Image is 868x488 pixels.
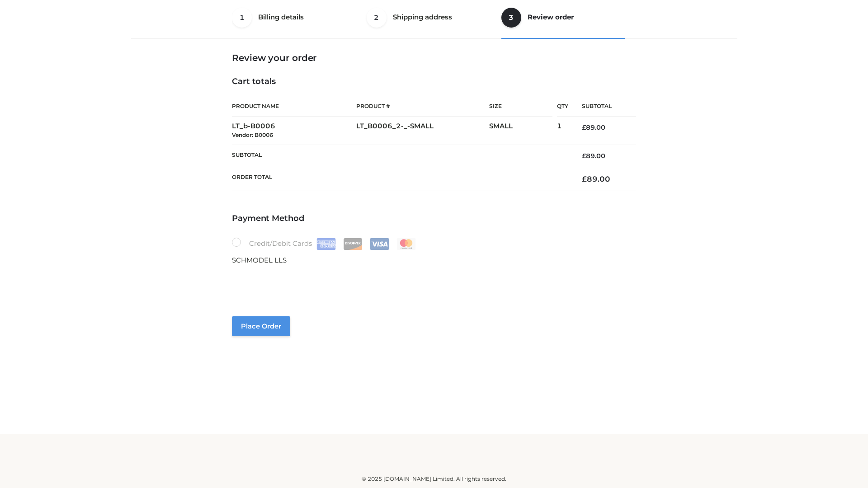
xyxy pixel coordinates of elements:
[232,96,356,117] th: Product Name
[134,474,734,483] div: © 2025 [DOMAIN_NAME] Limited. All rights reserved.
[582,174,610,183] bdi: 89.00
[232,145,568,167] th: Subtotal
[232,131,273,138] small: Vendor: B0006
[232,52,636,63] h3: Review your order
[232,254,636,266] p: SCHMODEL LLS
[582,152,586,160] span: £
[557,117,568,145] td: 1
[370,238,389,250] img: Visa
[582,123,586,131] span: £
[232,167,568,191] th: Order Total
[568,96,636,117] th: Subtotal
[232,214,636,224] h4: Payment Method
[582,174,587,183] span: £
[489,96,552,117] th: Size
[230,264,634,297] iframe: Secure payment input frame
[582,152,605,160] bdi: 89.00
[232,316,290,336] button: Place order
[489,117,557,145] td: SMALL
[232,238,417,250] label: Credit/Debit Cards
[232,77,636,87] h4: Cart totals
[557,96,568,117] th: Qty
[582,123,605,131] bdi: 89.00
[356,96,489,117] th: Product #
[396,238,416,250] img: Mastercard
[232,117,356,145] td: LT_b-B0006
[356,117,489,145] td: LT_B0006_2-_-SMALL
[343,238,363,250] img: Discover
[316,238,336,250] img: Amex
